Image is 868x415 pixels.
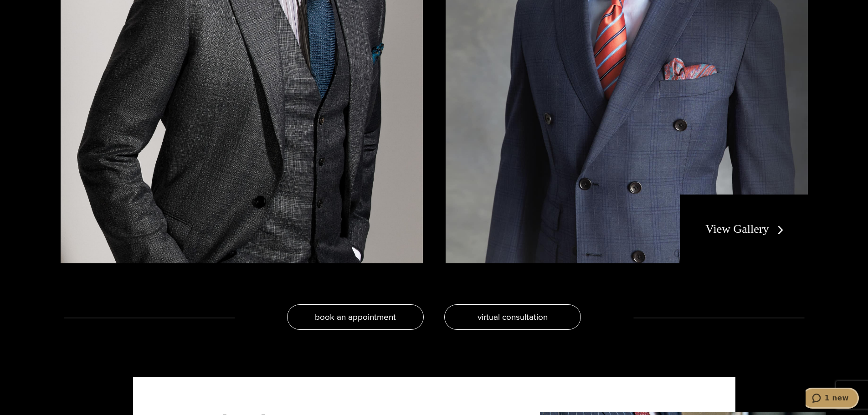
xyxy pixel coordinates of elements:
[315,310,396,323] span: book an appointment
[806,388,859,410] iframe: Opens a widget where you can chat to one of our agents
[478,310,548,323] span: virtual consultation
[705,222,787,236] a: View Gallery
[444,304,581,330] a: virtual consultation
[287,304,424,330] a: book an appointment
